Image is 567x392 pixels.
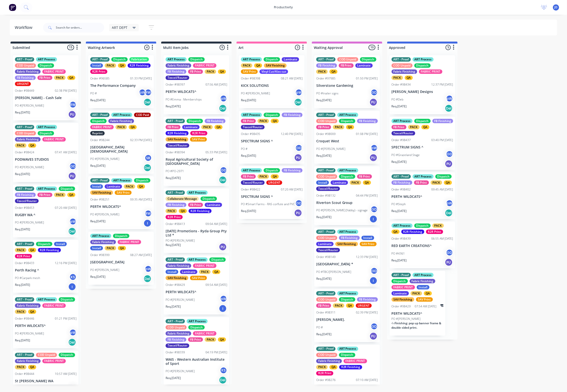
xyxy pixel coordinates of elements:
div: Fabric Finishing [15,69,41,74]
p: PERTH WILDCATS^ [392,195,453,199]
div: ART Process [241,168,262,173]
div: Texcel/Router [316,187,340,191]
div: 03:40 PM [DATE] [431,138,453,142]
div: Order #98397 [166,82,185,87]
p: Req. [DATE] [241,209,256,213]
div: QA [421,125,430,129]
div: QA [444,180,452,185]
div: 01:08 PM [DATE] [356,132,378,136]
div: PACK [115,125,127,129]
div: ART - ProofART ProcessCOD UnpaidDispatchFabric FinishingFABRIC PRINTFB FinishingFB PrintPACKQAURG... [13,55,79,121]
div: ART - Proof [90,113,110,117]
div: ART - Proof [15,125,34,129]
div: PACK [124,184,135,189]
div: ART - ProofDispatchFB FinishingFB PrintLaminatePACKQAR2R FinishingR2R PrintSAV FinishingSAV Print... [164,117,229,186]
div: ART ProcessDispatchFB FinishingFB PrintPACKQATexcel/RouterOrder #9843512:40 PM [DATE]SPECTRUM SIG... [239,111,305,164]
div: 04:44 PM [DATE] [356,193,378,198]
div: FB Finishing [166,69,186,74]
div: Reprint [90,131,105,135]
p: Req. [DATE] [392,104,407,109]
div: Laminate [355,63,373,68]
p: PO #[PERSON_NAME] [241,91,270,96]
div: QA [179,209,187,213]
p: PERTH WILDCATS^ [90,205,152,209]
div: ART - ProofDispatchFabricationInstallPACKQAR2R FinishingR2R PrintOrder #9658501:33 PM [DATE]The P... [88,55,154,108]
div: ART - ProofART ProcessCOD UnpaidDispatchFB FinishingFB PrintPACKQAOrder #9800901:08 PM [DATE]Croq... [314,111,380,164]
div: Texcel/Router [241,125,265,129]
div: Order #98422 [241,187,260,192]
p: Royal Agricultural Society of [GEOGRAPHIC_DATA] [166,157,227,166]
div: ART - ProofART ProcessCOD UnpaidDispatchFabric FinishingFABRIC PRINTPACKQAOrder #9842407:41 AM [D... [13,123,79,182]
div: SAV Finishing [90,190,113,195]
div: FABRIC PRINT [193,63,216,68]
div: ART - Proof [90,57,110,62]
div: QA [218,69,226,74]
div: FB Print [241,174,256,179]
div: FB Print [414,180,429,185]
div: GD [446,150,453,158]
div: COD Unpaid [392,63,413,68]
div: ART - Proof [392,57,411,62]
div: 07:41 AM [DATE] [55,150,77,155]
div: COD Unpaid [337,57,358,62]
div: FB Finishing [282,168,303,173]
div: ART Process [166,57,187,62]
div: Order #96585 [90,76,110,81]
p: Req. [DATE] [316,154,331,158]
div: FB Print [339,63,354,68]
div: PACK [316,69,328,74]
p: Req. [DATE] [90,164,105,168]
div: pW [446,200,453,207]
p: [GEOGRAPHIC_DATA][DEMOGRAPHIC_DATA] [90,145,152,154]
div: FB Print [392,125,407,129]
div: ART - Proof [316,168,336,173]
p: Req. [DATE] [392,160,407,164]
div: PACK [431,180,442,185]
div: GD [295,200,303,207]
div: Dispatch [111,57,128,62]
div: QA [215,125,223,129]
div: 09:45 AM [DATE] [431,187,453,192]
p: Req. [DATE] [241,154,256,158]
div: R2R Print [166,215,183,219]
div: URGENT [15,82,31,86]
div: 12:40 PM [DATE] [281,132,303,136]
div: Install [90,184,103,189]
p: [PERSON_NAME] Designs [392,90,453,94]
div: Dispatch [134,178,150,183]
div: 09:35 AM [DATE] [130,197,152,202]
span: ART DEPT [112,25,128,30]
div: QA [363,180,371,185]
div: I [144,219,151,227]
div: QA [28,143,36,148]
div: Fabrication [129,57,149,62]
div: ART - Proof [166,190,185,195]
div: ART - ProofART ProcessCOD UnpaidDispatchFabric FinishingFABRIC PRINTPACKQAOrder #9843412:37 PM [D... [390,55,455,114]
div: ART ProcessDispatchFabric FinishingFABRIC PRINTFB FinishingFB PrintPACKQATexcel/RouterOrder #9839... [164,55,229,114]
div: GD [371,206,378,213]
div: ART - Proof [316,57,336,62]
div: ART ProcessDispatchLaminatePACKQASAV FinishingSAV PrintVinyl Cut/Kiss cutOrder #9839808:21 AM [DA... [239,55,305,108]
div: Texcel/Router [392,131,415,135]
p: RUGBY WA ^ [15,213,77,217]
p: PO # [90,91,97,96]
div: FB Finishing [392,180,412,185]
p: PO #Steph [392,202,406,206]
div: 07:56 AM [DATE] [205,82,227,87]
div: COD Unpaid [15,131,36,135]
div: Order #98402 [392,187,411,192]
div: 01:50 PM [DATE] [356,76,378,81]
div: FABRIC PRINT [42,137,66,142]
div: ART Process [337,113,358,117]
div: Order #98009 [316,132,336,136]
div: FB Print [241,119,256,123]
p: PO #[PERSON_NAME] [316,147,345,151]
div: ART Process [413,57,434,62]
div: SAV Print [115,190,132,195]
div: ART - ProofART ProcessCollaborate MessageDispatchFB FinishingFB PrintLaminatePACKQAR2R FinishingR... [164,189,229,253]
p: PO #PO-2971 [166,169,184,173]
p: SPECTRUM SIGNS ^ [392,145,453,149]
div: PU [294,209,302,217]
div: 05:33 PM [DATE] [205,150,227,155]
div: Dispatch [90,119,107,123]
